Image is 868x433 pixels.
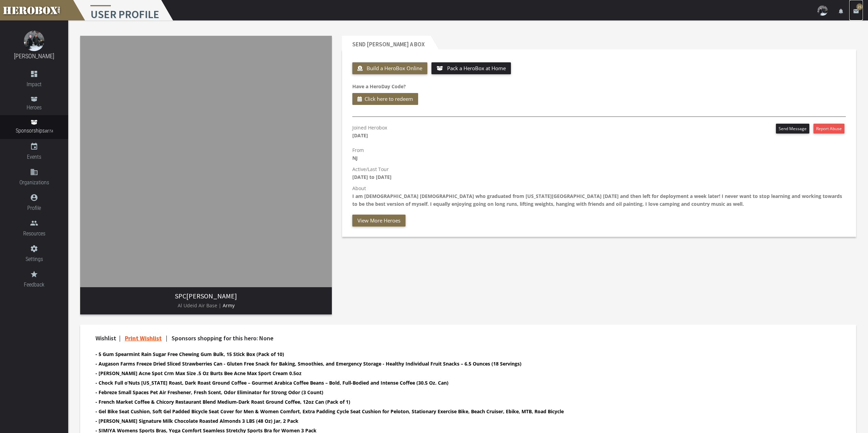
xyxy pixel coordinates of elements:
b: - Chock Full o’Nuts [US_STATE] Roast, Dark Roast Ground Coffee – Gourmet Arabica Coffee Beans – B... [95,380,448,386]
p: About [352,184,846,208]
b: NJ [352,155,358,161]
p: From [352,146,846,162]
span: Sponsors shopping for this hero: None [172,334,274,342]
b: - French Market Coffee & Chicory Restaurant Blend Medium-Dark Roast Ground Coffee, 12oz Can (Pack... [95,399,350,405]
b: - Febreze Small Spaces Pet Air Freshener, Fresh Scent, Odor Eliminator for Strong Odor (3 Count) [95,389,323,396]
span: Al Udeid Air Base | [178,302,221,309]
section: Send Dori a Box [342,36,856,237]
span: Pack a HeroBox at Home [447,65,506,72]
b: - [PERSON_NAME] Acne Spot Crm Max Size .5 Oz Burts Bee Acne Max Sport Cream 0.5oz [95,370,301,376]
button: Build a HeroBox Online [352,62,427,74]
b: - Gel Bike Seat Cushion, Soft Gel Padded Bicycle Seat Cover for Men & Women Comfort, Extra Paddin... [95,408,564,415]
img: image [80,36,332,287]
a: Print Wishlist [125,334,162,342]
li: French Market Coffee & Chicory Restaurant Blend Medium-Dark Roast Ground Coffee, 12oz Can (Pack o... [95,398,829,406]
button: Pack a HeroBox at Home [431,62,511,74]
li: Chock Full o’Nuts New York Roast, Dark Roast Ground Coffee – Gourmet Arabica Coffee Beans – Bold,... [95,379,829,387]
li: Gel Bike Seat Cushion, Soft Gel Padded Bicycle Seat Cover for Men & Women Comfort, Extra Padding ... [95,407,829,415]
img: image [24,31,44,51]
span: | [166,334,167,342]
b: - [PERSON_NAME] Signature Milk Chocolate Roasted Almonds 3 LBS (48 Oz) Jar, 2 Pack [95,418,298,424]
li: Kirkland Signature Milk Chocolate Roasted Almonds 3 LBS (48 Oz) Jar, 2 Pack [95,417,829,425]
span: | [119,334,121,342]
span: 25 [856,3,863,10]
h3: [PERSON_NAME] [86,292,326,300]
li: Burts Acne Spot Crm Max Size .5 Oz Burts Bee Acne Max Sport Cream 0.5oz [95,369,829,377]
span: SPC [175,292,186,300]
p: Active/Last Tour [352,165,846,181]
i: notifications [838,8,844,14]
small: BETA [45,129,53,134]
button: Send Message [776,124,809,134]
b: I am [DEMOGRAPHIC_DATA] [DEMOGRAPHIC_DATA] who graduated from [US_STATE][GEOGRAPHIC_DATA] [DATE] ... [352,193,842,207]
button: View More Heroes [352,215,406,227]
h2: Send [PERSON_NAME] a Box [342,36,431,49]
li: Augason Farms Freeze Dried Sliced Strawberries Can - Gluten Free Snack for Baking, Smoothies, and... [95,360,829,368]
h4: Wishlist [95,335,829,342]
b: [DATE] to [DATE] [352,174,392,180]
p: Joined Herobox [352,124,387,139]
img: user-image [818,5,828,16]
button: Report Abuse [813,124,844,134]
li: 5 Gum Spearmint Rain Sugar Free Chewing Gum Bulk, 15 Stick Box (Pack of 10) [95,350,829,358]
b: [DATE] [352,132,368,139]
span: Army [223,302,235,309]
b: - Augason Farms Freeze Dried Sliced Strawberries Can - Gluten Free Snack for Baking, Smoothies, a... [95,360,521,367]
b: Have a HeroDay Code? [352,83,406,90]
button: Click here to redeem [352,93,418,105]
a: [PERSON_NAME] [14,52,54,60]
span: Build a HeroBox Online [367,65,422,72]
b: - 5 Gum Spearmint Rain Sugar Free Chewing Gum Bulk, 15 Stick Box (Pack of 10) [95,351,284,357]
li: Febreze Small Spaces Pet Air Freshener, Fresh Scent, Odor Eliminator for Strong Odor (3 Count) [95,388,829,396]
i: email [853,8,859,14]
span: Click here to redeem [365,95,413,103]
